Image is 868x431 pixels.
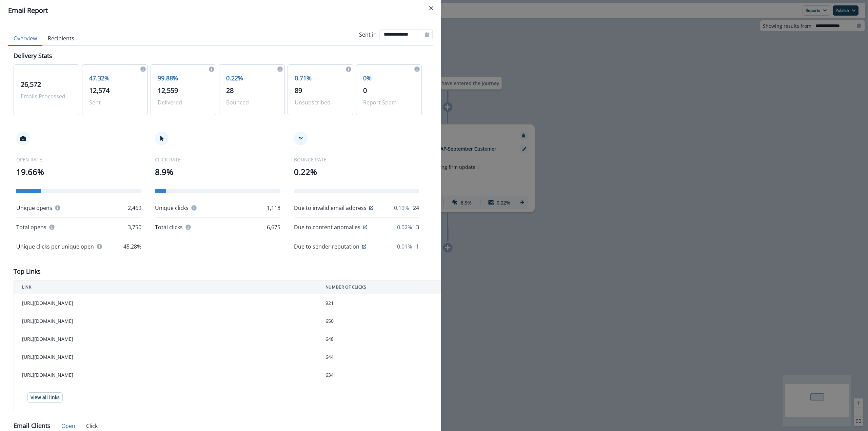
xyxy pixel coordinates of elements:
p: 0.19% [394,204,409,212]
p: 47.32% [89,74,141,83]
p: Emails Processed [21,92,72,100]
td: 650 [317,312,448,330]
p: Report Spam [363,98,415,106]
p: Due to content anomalies [294,223,360,231]
span: 12,574 [89,86,110,95]
p: Bounced [226,98,278,106]
p: Due to sender reputation [294,242,359,251]
p: 0.22% [294,166,419,178]
td: [URL][DOMAIN_NAME] [14,348,317,366]
th: LINK [14,280,317,294]
p: 6,675 [267,223,280,231]
p: 0% [363,74,415,83]
p: View all links [31,395,60,400]
td: 648 [317,330,448,348]
td: [URL][DOMAIN_NAME] [14,294,317,312]
span: 12,559 [158,86,178,95]
p: Unsubscribed [295,98,346,106]
p: BOUNCE RATE [294,156,419,163]
p: 3,750 [128,223,141,231]
p: 0.01% [397,242,412,251]
p: 19.66% [16,166,141,178]
p: 2,469 [128,204,141,212]
p: Unique opens [16,204,52,212]
p: Sent in [359,31,377,39]
button: Recipients [42,32,80,46]
p: 0.22% [226,74,278,83]
div: Email Report [8,5,433,16]
p: 1 [416,242,419,251]
td: [URL][DOMAIN_NAME] [14,312,317,330]
span: 28 [226,86,234,95]
p: Top Links [14,267,41,276]
p: 8.9% [155,166,280,178]
td: 634 [317,366,448,384]
p: 1,118 [267,204,280,212]
p: Email Clients [14,421,51,430]
p: OPEN RATE [16,156,141,163]
p: CLICK RATE [155,156,280,163]
button: View all links [27,392,63,403]
p: Unique clicks [155,204,189,212]
span: 0 [363,86,367,95]
td: 644 [317,348,448,366]
span: 26,572 [21,80,41,89]
p: Sent [89,98,141,106]
th: NUMBER OF CLICKS [317,280,448,294]
button: Overview [8,32,42,46]
td: [URL][DOMAIN_NAME] [14,330,317,348]
span: 89 [295,86,302,95]
td: [URL][DOMAIN_NAME] [14,366,317,384]
p: 99.88% [158,74,209,83]
p: 24 [413,204,419,212]
button: Close [426,3,437,14]
p: Delivered [158,98,209,106]
p: Total opens [16,223,46,231]
p: 45.28% [123,242,141,251]
p: 3 [416,223,419,231]
p: 0.02% [397,223,412,231]
p: Delivery Stats [14,51,52,60]
p: Unique clicks per unique open [16,242,94,251]
p: Total clicks [155,223,183,231]
p: 0.71% [295,74,346,83]
td: 921 [317,294,448,312]
p: Due to invalid email address [294,204,367,212]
